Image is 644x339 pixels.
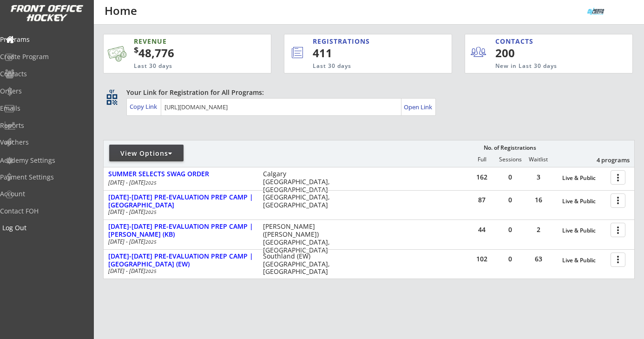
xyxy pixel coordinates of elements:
[134,44,138,55] sup: $
[562,257,606,264] div: Live & Public
[108,268,250,274] div: [DATE] - [DATE]
[581,156,630,164] div: 4 programs
[108,170,253,178] div: SUMMER SELECTS SWAG ORDER
[108,180,250,186] div: [DATE] - [DATE]
[404,100,433,113] a: Open Link
[495,62,589,70] div: New in Last 30 days
[525,256,552,262] div: 63
[496,174,524,180] div: 0
[126,88,606,97] div: Your Link for Registration for All Programs:
[611,223,625,237] button: more_vert
[525,197,552,203] div: 16
[109,149,184,158] div: View Options
[496,226,524,233] div: 0
[495,37,538,46] div: CONTACTS
[313,62,414,70] div: Last 30 days
[468,197,496,203] div: 87
[525,226,552,233] div: 2
[496,156,524,163] div: Sessions
[134,45,242,61] div: 48,776
[263,253,336,276] div: Southland (EW) [GEOGRAPHIC_DATA], [GEOGRAPHIC_DATA]
[106,88,117,94] div: qr
[108,193,253,209] div: [DATE]-[DATE] PRE-EVALUATION PREP CAMP | [GEOGRAPHIC_DATA]
[562,198,606,205] div: Live & Public
[562,175,606,181] div: Live & Public
[263,170,336,193] div: Calgary [GEOGRAPHIC_DATA], [GEOGRAPHIC_DATA]
[495,45,552,61] div: 200
[108,223,253,239] div: [DATE]-[DATE] PRE-EVALUATION PREP CAMP | [PERSON_NAME] (KB)
[145,239,157,245] em: 2025
[145,209,157,215] em: 2025
[2,225,86,231] div: Log Out
[134,37,229,46] div: REVENUE
[263,223,336,254] div: [PERSON_NAME] ([PERSON_NAME]) [GEOGRAPHIC_DATA], [GEOGRAPHIC_DATA]
[611,193,625,208] button: more_vert
[525,174,552,180] div: 3
[108,253,253,268] div: [DATE]-[DATE] PRE-EVALUATION PREP CAMP | [GEOGRAPHIC_DATA] (EW)
[468,174,496,180] div: 162
[108,239,250,245] div: [DATE] - [DATE]
[105,93,119,106] button: qr_code
[145,268,157,274] em: 2025
[134,62,229,70] div: Last 30 days
[468,226,496,233] div: 44
[562,227,606,234] div: Live & Public
[468,156,496,163] div: Full
[468,256,496,262] div: 102
[404,103,433,111] div: Open Link
[145,179,157,186] em: 2025
[108,209,250,215] div: [DATE] - [DATE]
[611,170,625,185] button: more_vert
[263,193,336,209] div: [GEOGRAPHIC_DATA], [GEOGRAPHIC_DATA]
[130,102,159,111] div: Copy Link
[481,145,539,151] div: No. of Registrations
[496,197,524,203] div: 0
[496,256,524,262] div: 0
[611,253,625,267] button: more_vert
[313,37,411,46] div: REGISTRATIONS
[524,156,552,163] div: Waitlist
[313,45,421,61] div: 411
